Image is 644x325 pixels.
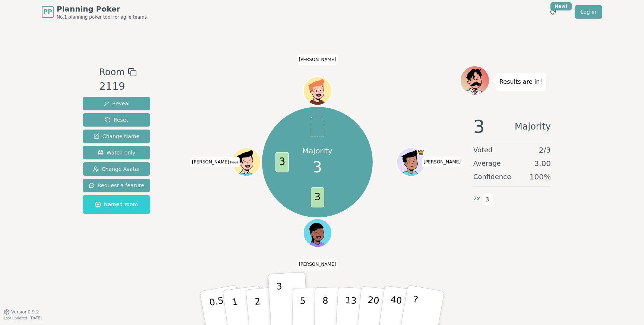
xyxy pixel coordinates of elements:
[534,158,551,169] span: 3.00
[103,100,130,107] span: Reveal
[4,316,42,320] span: Last updated: [DATE]
[83,113,150,127] button: Reset
[99,66,124,79] span: Room
[190,157,240,167] span: Click to change your name
[57,14,147,20] span: No.1 planning poker tool for agile teams
[302,146,332,156] p: Majority
[499,77,542,87] p: Results are in!
[515,118,551,136] span: Majority
[83,162,150,176] button: Change Avatar
[83,97,150,110] button: Reveal
[98,149,136,156] span: Watch only
[422,157,463,167] span: Click to change your name
[530,172,551,182] span: 100 %
[99,79,136,94] div: 2119
[417,149,424,156] span: Tomas is the host
[276,281,284,322] p: 3
[575,5,602,19] a: Log in
[105,116,128,124] span: Reset
[4,309,39,315] button: Version0.9.2
[83,146,150,159] button: Watch only
[83,130,150,143] button: Change Name
[42,4,147,20] a: PPPlanning PokerNo.1 planning poker tool for agile teams
[473,195,480,203] span: 2 x
[473,158,501,169] span: Average
[473,145,493,155] span: Voted
[11,309,39,315] span: Version 0.9.2
[89,182,144,189] span: Request a feature
[539,145,551,155] span: 2 / 3
[83,195,150,214] button: Named room
[313,156,322,178] span: 3
[311,187,324,207] span: 3
[83,179,150,192] button: Request a feature
[94,133,139,140] span: Change Name
[57,4,147,14] span: Planning Poker
[473,172,511,182] span: Confidence
[275,152,289,172] span: 3
[93,165,141,173] span: Change Avatar
[43,7,52,16] span: PP
[550,2,572,10] div: New!
[233,149,260,175] button: Click to change your avatar
[229,161,238,164] span: (you)
[95,201,138,208] span: Named room
[297,54,338,65] span: Click to change your name
[473,118,485,136] span: 3
[546,5,560,19] button: New!
[483,193,492,206] span: 3
[297,259,338,270] span: Click to change your name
